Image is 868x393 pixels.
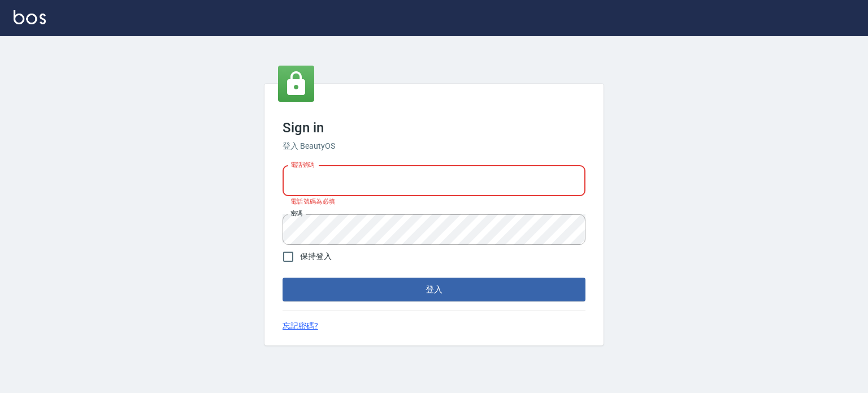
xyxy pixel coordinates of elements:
img: Logo [14,10,46,24]
a: 忘記密碼? [283,320,318,332]
label: 密碼 [290,209,302,218]
button: 登入 [283,278,585,301]
p: 電話號碼為必填 [290,198,578,205]
label: 電話號碼 [290,161,314,169]
span: 保持登入 [300,251,332,262]
h6: 登入 BeautyOS [283,140,585,152]
h3: Sign in [283,120,585,136]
